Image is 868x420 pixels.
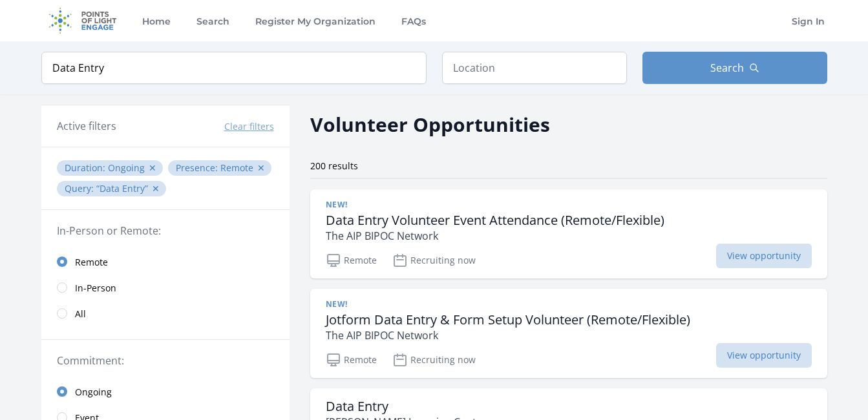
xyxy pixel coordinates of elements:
[220,162,253,174] span: Remote
[65,162,108,174] span: Duration :
[75,282,116,295] span: In-Person
[75,386,112,399] span: Ongoing
[326,328,690,343] p: The AIP BIPOC Network
[75,308,86,320] span: All
[716,244,812,268] span: View opportunity
[326,299,348,310] span: New!
[149,162,156,174] button: ✕
[710,60,744,76] span: Search
[41,249,290,275] a: Remote
[326,352,377,368] p: Remote
[257,162,265,174] button: ✕
[65,182,96,194] span: Query :
[41,300,290,326] a: All
[392,352,476,368] p: Recruiting now
[41,275,290,300] a: In-Person
[224,120,274,133] button: Clear filters
[41,379,290,404] a: Ongoing
[442,52,627,84] input: Location
[326,399,487,414] h3: Data Entry
[716,343,812,368] span: View opportunity
[152,182,160,195] button: ✕
[392,253,476,268] p: Recruiting now
[57,223,274,238] legend: In-Person or Remote:
[326,253,377,268] p: Remote
[57,118,116,134] h3: Active filters
[108,162,145,174] span: Ongoing
[41,52,427,84] input: Keyword
[310,289,827,378] a: New! Jotform Data Entry & Form Setup Volunteer (Remote/Flexible) The AIP BIPOC Network Remote Rec...
[310,160,358,172] span: 200 results
[326,312,690,328] h3: Jotform Data Entry & Form Setup Volunteer (Remote/Flexible)
[642,52,827,84] button: Search
[57,353,274,368] legend: Commitment:
[310,110,550,139] h2: Volunteer Opportunities
[326,228,664,244] p: The AIP BIPOC Network
[326,200,348,210] span: New!
[310,189,827,278] a: New! Data Entry Volunteer Event Attendance (Remote/Flexible) The AIP BIPOC Network Remote Recruit...
[326,213,664,228] h3: Data Entry Volunteer Event Attendance (Remote/Flexible)
[176,162,220,174] span: Presence :
[96,182,148,194] q: Data Entry
[75,256,108,269] span: Remote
